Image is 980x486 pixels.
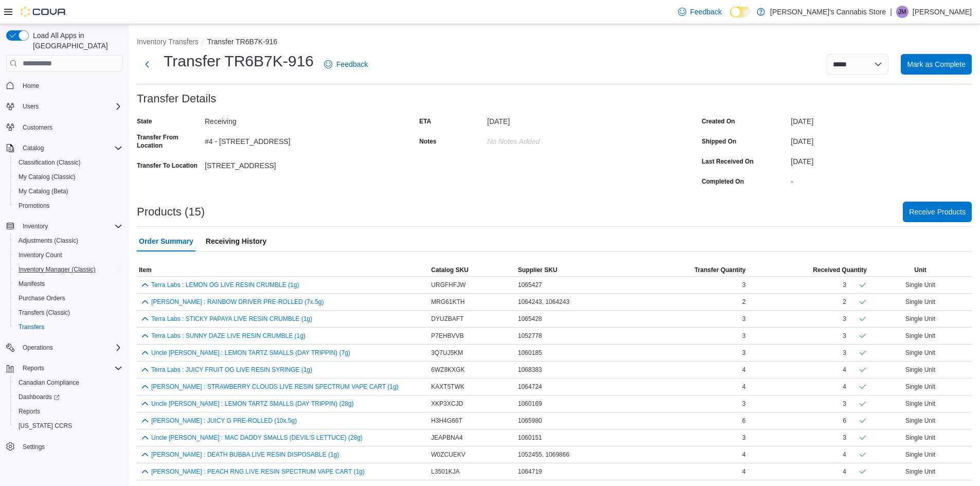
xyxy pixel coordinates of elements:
[14,278,122,290] span: Manifests
[431,467,459,476] span: L3501KJA
[137,206,205,218] h3: Products (15)
[14,249,122,261] span: Inventory Count
[901,54,972,75] button: Mark as Complete
[869,465,972,478] div: Single Unit
[14,376,122,389] span: Canadian Compliance
[19,341,122,354] span: Operations
[431,383,465,391] span: KAXT5TWK
[23,102,39,111] span: Users
[137,161,198,170] label: Transfer To Location
[19,158,81,167] span: Classification (Classic)
[843,281,846,289] div: 3
[518,366,542,374] span: 1068383
[791,133,972,146] div: [DATE]
[869,448,972,461] div: Single Unit
[19,121,122,134] span: Customers
[10,155,127,170] button: Classification (Classic)
[913,6,972,18] p: [PERSON_NAME]
[14,200,122,212] span: Promotions
[843,400,846,408] div: 3
[14,292,122,304] span: Purchase Orders
[702,137,736,146] label: Shipped On
[843,332,846,340] div: 3
[518,400,542,408] span: 1060169
[19,237,78,245] span: Adjustments (Classic)
[869,313,972,325] div: Single Unit
[14,405,44,418] a: Reports
[151,298,324,305] button: [PERSON_NAME] : RAINBOW DRIVER PRE-ROLLED (7x.5g)
[21,7,67,17] img: Cova
[869,398,972,410] div: Single Unit
[431,366,465,374] span: 6WZ8KXGK
[2,99,127,114] button: Users
[702,117,735,125] label: Created On
[869,431,972,444] div: Single Unit
[419,117,431,125] label: ETA
[10,404,127,419] button: Reports
[742,451,746,459] span: 4
[137,133,201,150] label: Transfer From Location
[137,37,972,49] nav: An example of EuiBreadcrumbs
[10,248,127,262] button: Inventory Count
[632,264,747,276] button: Transfer Quantity
[903,202,972,222] button: Receive Products
[702,177,744,186] label: Completed On
[19,220,122,232] span: Inventory
[19,220,52,232] button: Inventory
[151,400,353,407] button: Uncle [PERSON_NAME] : LEMON TARTZ SMALLS (DAY TRIPPIN) (28g)
[869,279,972,291] div: Single Unit
[137,93,216,105] h3: Transfer Details
[23,82,39,90] span: Home
[10,277,127,291] button: Manifests
[869,330,972,342] div: Single Unit
[23,364,44,372] span: Reports
[869,364,972,376] div: Single Unit
[907,59,966,69] span: Mark as Complete
[2,219,127,233] button: Inventory
[742,434,746,442] span: 3
[14,235,122,247] span: Adjustments (Classic)
[19,121,57,134] a: Customers
[431,417,462,425] span: H3H4G66T
[14,420,122,432] span: Washington CCRS
[518,266,558,274] span: Supplier SKU
[19,173,76,181] span: My Catalog (Classic)
[694,266,745,274] span: Transfer Quantity
[137,38,199,46] button: Inventory Transfers
[14,185,122,197] span: My Catalog (Beta)
[151,417,297,424] button: [PERSON_NAME] : JUICY G PRE-ROLLED (10x.5g)
[137,264,429,276] button: Item
[419,137,436,146] label: Notes
[19,294,65,302] span: Purchase Orders
[843,383,846,391] div: 4
[742,366,746,374] span: 4
[518,451,569,459] span: 1052455, 1069866
[742,467,746,476] span: 4
[890,6,892,18] p: |
[10,262,127,277] button: Inventory Manager (Classic)
[813,266,867,274] span: Received Quantity
[869,415,972,427] div: Single Unit
[19,323,44,331] span: Transfers
[320,54,372,75] a: Feedback
[23,222,48,230] span: Inventory
[19,202,50,210] span: Promotions
[10,419,127,433] button: [US_STATE] CCRS
[791,173,972,186] div: -
[10,375,127,390] button: Canadian Compliance
[518,332,542,340] span: 1052778
[869,264,972,276] button: Unit
[336,59,368,69] span: Feedback
[14,307,74,319] a: Transfers (Classic)
[431,434,462,442] span: JEAPBNA4
[14,200,54,212] a: Promotions
[10,291,127,305] button: Purchase Orders
[2,78,127,93] button: Home
[2,141,127,155] button: Catalog
[869,381,972,393] div: Single Unit
[164,51,314,71] h1: Transfer TR6B7K-916
[19,100,122,113] span: Users
[742,281,746,289] span: 3
[139,231,193,251] span: Order Summary
[23,344,53,352] span: Operations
